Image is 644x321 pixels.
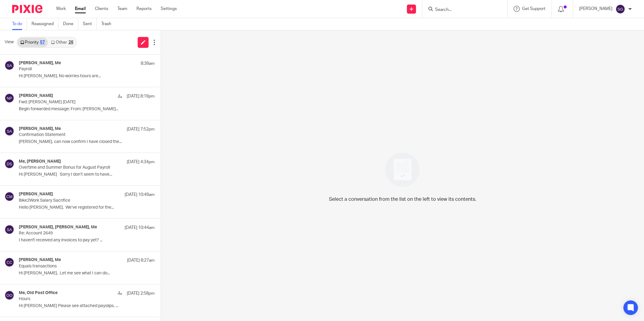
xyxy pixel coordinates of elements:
[161,6,177,12] a: Settings
[19,198,127,203] p: Bike2Work Salary Sacrifice
[5,290,14,300] img: svg%3E
[5,159,14,169] img: svg%3E
[19,93,53,98] h4: [PERSON_NAME]
[75,6,86,12] a: Email
[125,192,155,198] p: [DATE] 10:49am
[615,4,625,14] img: svg%3E
[127,290,155,296] p: [DATE] 2:58pm
[5,93,14,103] img: svg%3E
[69,40,73,45] div: 26
[19,172,155,177] p: Hi [PERSON_NAME] Sorry I don’t seem to have...
[19,303,155,309] p: Hi [PERSON_NAME] Please see attached payslips. ...
[136,6,152,12] a: Reports
[56,6,66,12] a: Work
[127,159,155,165] p: [DATE] 4:34pm
[522,7,545,11] span: Get Support
[48,38,76,47] a: Other26
[5,61,14,70] img: svg%3E
[63,18,78,30] a: Done
[19,139,155,144] p: [PERSON_NAME], can now confirm I have closed the...
[127,257,155,263] p: [DATE] 8:27am
[5,225,14,234] img: svg%3E
[127,126,155,132] p: [DATE] 7:52pm
[5,126,14,136] img: svg%3E
[19,165,127,170] p: Overtime and Summer Bonus for August Payroll
[19,205,155,210] p: Hello [PERSON_NAME], We’ve registered for the...
[19,67,127,72] p: Payroll
[12,5,42,13] img: Pixie
[434,7,489,13] input: Search
[19,159,61,164] h4: Me, [PERSON_NAME]
[5,257,14,267] img: svg%3E
[19,61,61,66] h4: [PERSON_NAME], Me
[141,61,155,67] p: 8:39am
[579,6,612,12] p: [PERSON_NAME]
[19,238,155,243] p: I haven't received any invoices to pay yet? ...
[19,290,58,296] h4: Me, Old Post Office
[19,231,127,236] p: Re: Account 2649
[17,38,48,47] a: Priority57
[19,271,155,276] p: Hi [PERSON_NAME], Let me see what I can do...
[95,6,108,12] a: Clients
[83,18,97,30] a: Sent
[40,40,45,45] div: 57
[127,93,155,99] p: [DATE] 8:19pm
[329,196,476,203] p: Select a conversation from the list on the left to view its contents.
[19,264,127,269] p: Equals transactions
[117,6,127,12] a: Team
[19,132,127,137] p: Confirmation Statement
[101,18,116,30] a: Trash
[19,225,97,230] h4: [PERSON_NAME], [PERSON_NAME], Me
[12,18,27,30] a: To do
[19,107,155,112] p: Begin forwarded message: From: [PERSON_NAME]...
[19,296,127,302] p: Hours
[125,225,155,231] p: [DATE] 10:44am
[19,257,61,263] h4: [PERSON_NAME], Me
[19,126,61,131] h4: [PERSON_NAME], Me
[5,192,14,201] img: svg%3E
[19,192,53,197] h4: [PERSON_NAME]
[19,74,155,79] p: Hi [PERSON_NAME], No worries hours are...
[19,100,127,105] p: Fwd: [PERSON_NAME] [DATE]
[381,149,424,191] img: image
[32,18,59,30] a: Reassigned
[5,39,14,45] span: View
